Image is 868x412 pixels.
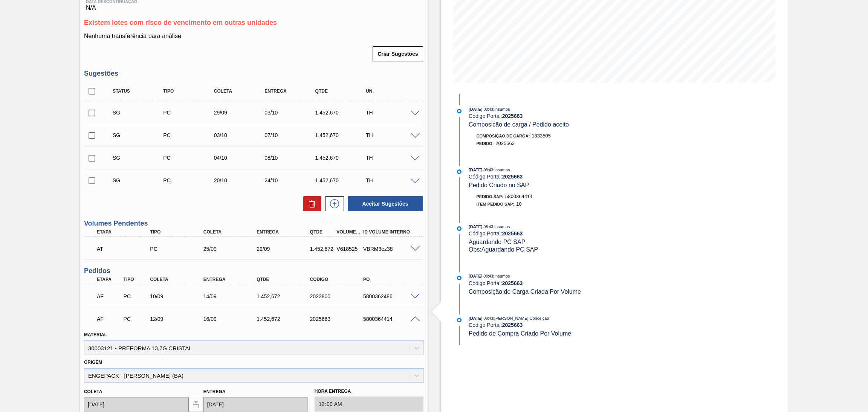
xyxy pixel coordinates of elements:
div: Tipo [122,277,150,282]
label: Coleta [84,389,102,394]
div: 07/10/2025 [263,132,320,138]
div: Criar Sugestões [373,46,423,62]
div: Qtde [308,229,337,235]
div: 1.452,672 [255,293,315,299]
p: AT [97,246,154,252]
span: - 08:43 [483,316,493,320]
button: locked [188,397,203,412]
span: 5800364414 [505,194,532,199]
div: Etapa [95,229,156,235]
div: 29/09/2025 [212,110,269,116]
span: Pedido Criado no SAP [469,182,529,188]
div: Sugestão Criada [111,132,168,138]
span: Existem lotes com risco de vencimento em outras unidades [84,19,277,26]
h3: Volumes Pendentes [84,220,424,227]
div: TH [364,132,421,138]
label: Entrega [203,389,226,394]
span: Pedido SAP: [477,194,504,199]
div: Aguardando Faturamento [95,288,124,305]
label: Material [84,332,107,337]
span: Obs: Aguardando PC SAP [469,246,538,253]
div: Entrega [263,89,320,94]
span: [DATE] [469,168,482,172]
div: 03/10/2025 [212,132,269,138]
div: 1.452,672 [255,316,315,322]
div: Tipo [148,229,209,235]
div: Aguardando Faturamento [95,311,124,327]
img: atual [457,318,462,322]
div: 24/10/2025 [263,177,320,183]
span: [DATE] [469,107,482,111]
div: Coleta [148,277,209,282]
span: Item pedido SAP: [477,202,515,206]
div: Pedido de Compra [161,110,219,116]
button: Criar Sugestões [373,46,423,61]
div: Código Portal: [469,280,648,286]
div: 08/10/2025 [263,155,320,161]
div: Código Portal: [469,113,648,119]
img: locked [191,400,200,409]
div: Tipo [161,89,219,94]
p: AF [97,293,122,299]
div: 16/09/2025 [202,316,262,322]
span: [DATE] [469,224,482,229]
div: 1.452,672 [308,246,337,252]
div: V618525 [335,246,363,252]
div: 29/09/2025 [255,246,315,252]
span: - 08:43 [483,225,493,229]
span: : Insumos [493,168,510,172]
button: Aceitar Sugestões [348,196,423,211]
div: Nova sugestão [321,196,344,211]
div: PO [361,277,422,282]
div: VBRM3ez38 [361,246,422,252]
div: 04/10/2025 [212,155,269,161]
div: Sugestão Criada [111,110,168,116]
strong: 2025663 [502,113,523,119]
span: [DATE] [469,274,482,278]
div: Código Portal: [469,174,648,180]
div: Pedido de Compra [161,155,219,161]
span: 2025663 [495,140,515,146]
div: 5800364414 [361,316,422,322]
div: Etapa [95,277,124,282]
h3: Sugestões [84,70,424,78]
img: atual [457,276,462,280]
strong: 2025663 [502,280,523,286]
span: : Insumos [493,107,510,111]
div: UN [364,89,421,94]
div: TH [364,177,421,183]
div: Volume Portal [335,229,363,235]
span: Composicão de carga / Pedido aceito [469,121,569,128]
div: Sugestão Criada [111,155,168,161]
div: Aceitar Sugestões [344,195,424,212]
span: [DATE] [469,316,482,320]
span: Composição de Carga Criada Por Volume [469,288,581,295]
strong: 2025663 [502,174,523,180]
div: Entrega [202,277,262,282]
span: 1833505 [532,133,551,139]
input: dd/mm/yyyy [203,397,308,412]
div: Entrega [255,229,315,235]
div: Coleta [202,229,262,235]
div: 1.452,670 [313,177,371,183]
div: 2023800 [308,293,369,299]
label: Hora Entrega [315,386,424,397]
img: atual [457,169,462,174]
input: dd/mm/yyyy [84,397,188,412]
p: Nenhuma transferência para análise [84,33,424,40]
span: : Insumos [493,224,510,229]
div: 10/09/2025 [148,293,209,299]
div: 14/09/2025 [202,293,262,299]
div: 2025663 [308,316,369,322]
div: Qtde [313,89,371,94]
div: Código Portal: [469,230,648,237]
div: 25/09/2025 [202,246,262,252]
img: atual [457,226,462,231]
span: - 08:43 [483,168,493,172]
span: - 08:43 [483,107,493,111]
h3: Pedidos [84,267,424,275]
div: Excluir Sugestões [300,196,321,211]
div: Pedido de Compra [122,293,150,299]
div: TH [364,155,421,161]
label: Origem [84,360,102,365]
